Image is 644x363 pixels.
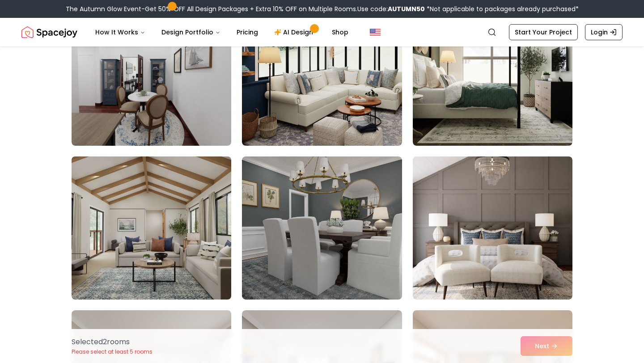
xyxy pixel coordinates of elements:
[88,23,356,41] nav: Main
[242,3,402,146] img: Room room-71
[21,18,623,46] nav: Global
[68,153,235,303] img: Room room-73
[413,3,572,146] img: Room room-72
[509,24,578,40] a: Start Your Project
[267,23,323,41] a: AI Design
[88,23,153,41] button: How It Works
[21,23,77,41] a: Spacejoy
[357,4,425,13] span: Use code:
[72,337,153,347] p: Selected 2 room s
[585,24,623,40] a: Login
[413,156,572,300] img: Room room-75
[425,4,579,13] span: *Not applicable to packages already purchased*
[154,23,228,41] button: Design Portfolio
[72,348,153,355] p: Please select at least 5 rooms
[242,156,402,300] img: Room room-74
[21,23,77,41] img: Spacejoy Logo
[66,4,579,13] div: The Autumn Glow Event-Get 50% OFF All Design Packages + Extra 10% OFF on Multiple Rooms.
[370,27,381,38] img: United States
[325,23,356,41] a: Shop
[72,3,231,146] img: Room room-70
[388,4,425,13] b: AUTUMN50
[229,23,265,41] a: Pricing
